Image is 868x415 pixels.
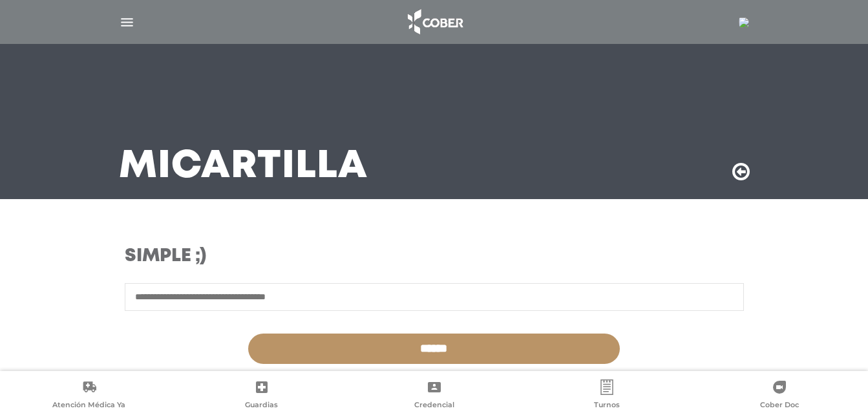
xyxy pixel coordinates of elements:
[693,379,865,412] a: Cober Doc
[520,379,693,412] a: Turnos
[739,17,749,28] img: 7294
[594,400,620,412] span: Turnos
[175,379,348,412] a: Guardias
[119,150,368,184] h3: Mi Cartilla
[760,400,799,412] span: Cober Doc
[3,379,175,412] a: Atención Médica Ya
[245,400,278,412] span: Guardias
[52,400,125,412] span: Atención Médica Ya
[125,246,517,268] h3: Simple ;)
[401,6,469,37] img: logo_cober_home-white.png
[348,379,520,412] a: Credencial
[119,14,135,30] img: Cober_menu-lines-white.svg
[414,400,454,412] span: Credencial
